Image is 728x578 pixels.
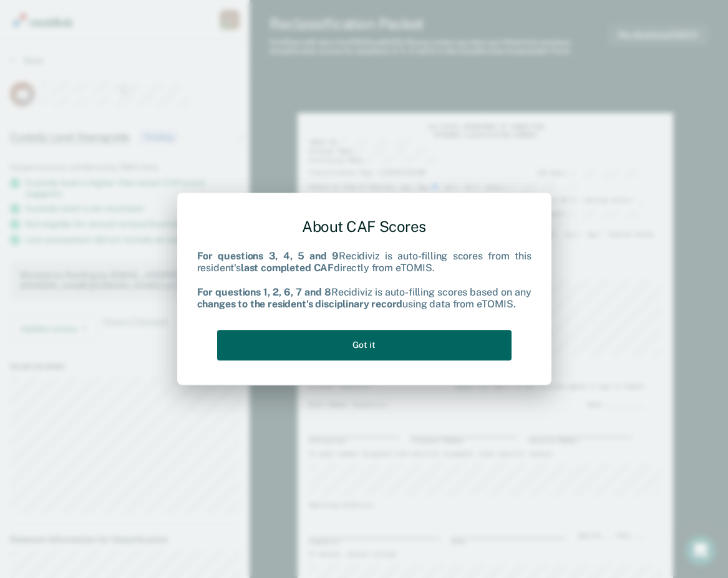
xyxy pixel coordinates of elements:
button: Got it [217,330,512,360]
b: For questions 3, 4, 5 and 9 [197,251,339,263]
b: For questions 1, 2, 6, 7 and 8 [197,286,331,298]
b: changes to the resident's disciplinary record [197,298,403,310]
div: About CAF Scores [197,208,531,246]
b: last completed CAF [241,263,334,274]
div: Recidiviz is auto-filling scores from this resident's directly from eTOMIS. Recidiviz is auto-fil... [197,251,531,311]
